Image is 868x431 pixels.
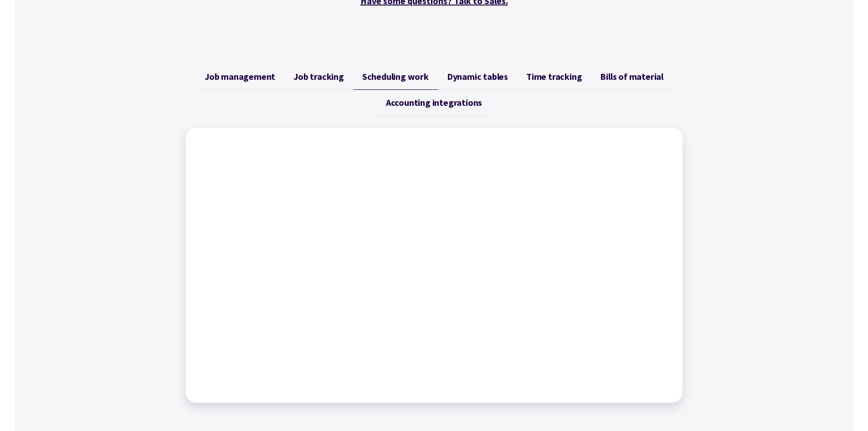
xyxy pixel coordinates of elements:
[600,71,663,82] span: Bills of material
[447,71,508,82] span: Dynamic tables
[205,71,275,82] span: Job management
[526,71,582,82] span: Time tracking
[386,97,482,108] span: Accounting integrations
[362,71,429,82] span: Scheduling work
[293,71,344,82] span: Job tracking
[195,137,673,393] iframe: Factory - Scheduling work and events using Planner
[716,332,868,431] iframe: Chat Widget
